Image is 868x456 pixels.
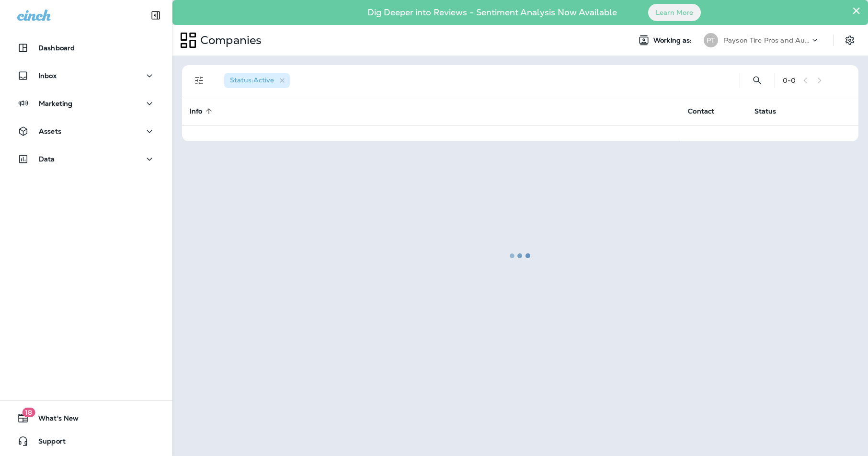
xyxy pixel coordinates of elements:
span: Support [29,437,66,449]
button: Marketing [10,94,163,113]
button: Support [10,432,163,451]
span: Working as: [653,36,694,45]
button: Settings [841,32,858,49]
button: Learn More [648,4,701,21]
button: Assets [10,122,163,141]
button: Dashboard [10,38,163,57]
button: Collapse Sidebar [142,6,169,25]
p: Dashboard [38,44,75,52]
p: Data [39,155,55,163]
button: Data [10,149,163,169]
div: PT [704,33,718,47]
button: Inbox [10,66,163,85]
p: Dig Deeper into Reviews - Sentiment Analysis Now Available [340,11,645,14]
button: 18What's New [10,409,163,428]
span: What's New [29,414,79,426]
p: Companies [196,33,262,47]
p: Inbox [38,72,57,80]
p: Payson Tire Pros and Automotive [724,36,810,44]
p: Marketing [39,100,72,107]
button: Close [852,3,861,18]
span: 18 [22,408,35,417]
p: Assets [39,127,61,135]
